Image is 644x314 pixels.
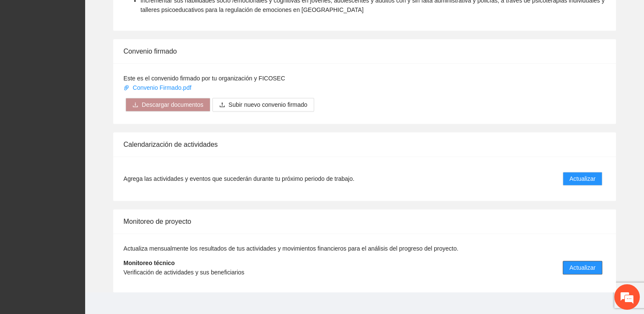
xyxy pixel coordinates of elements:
[123,85,129,91] span: paper-clip
[132,102,138,108] span: download
[123,174,354,183] span: Agrega las actividades y eventos que sucederán durante tu próximo periodo de trabajo.
[123,269,244,276] span: Verificación de actividades y sus beneficiarios
[123,84,193,91] a: Convenio Firmado.pdf
[123,75,285,82] span: Este es el convenido firmado por tu organización y FICOSEC
[212,101,314,108] span: uploadSubir nuevo convenio firmado
[229,100,307,109] span: Subir nuevo convenio firmado
[219,102,225,108] span: upload
[570,263,595,272] span: Actualizar
[123,209,606,234] div: Monitoreo de proyecto
[140,4,160,25] div: Minimizar ventana de chat en vivo
[123,245,458,252] span: Actualiza mensualmente los resultados de tus actividades y movimientos financieros para el anális...
[563,172,602,186] button: Actualizar
[142,100,203,109] span: Descargar documentos
[126,98,210,111] button: downloadDescargar documentos
[563,261,602,274] button: Actualizar
[212,98,314,111] button: uploadSubir nuevo convenio firmado
[44,43,143,54] div: Chatee con nosotros ahora
[4,217,162,247] textarea: Escriba su mensaje y pulse “Intro”
[49,106,117,192] span: Estamos en línea.
[123,39,606,63] div: Convenio firmado
[123,260,175,266] strong: Monitoreo técnico
[123,132,606,157] div: Calendarización de actividades
[570,174,595,183] span: Actualizar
